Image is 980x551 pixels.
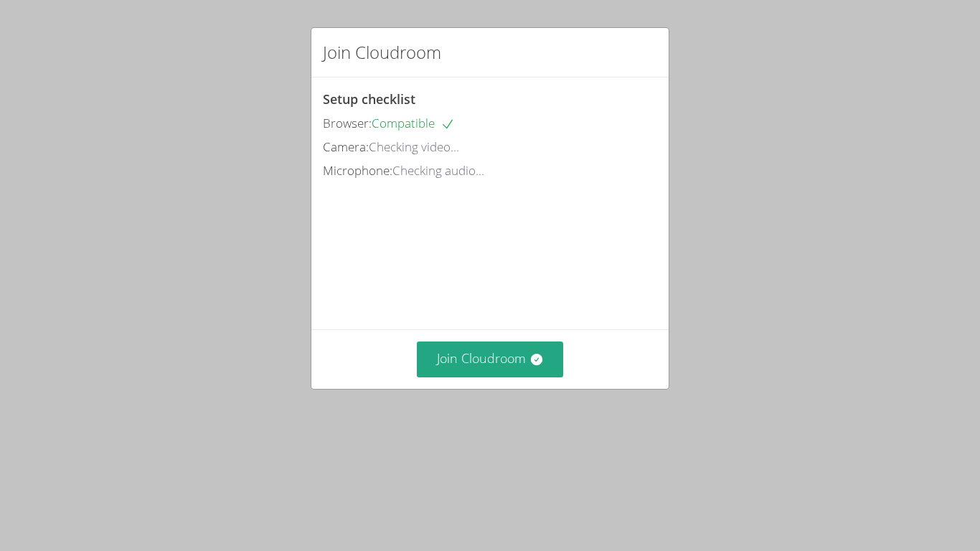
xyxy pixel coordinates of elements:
span: Browser: [323,115,372,131]
span: Setup checklist [323,90,415,108]
span: Compatible [372,115,455,131]
span: Checking audio... [392,162,484,179]
button: Join Cloudroom [417,342,564,377]
span: Camera: [323,138,369,155]
span: Checking video... [369,138,459,155]
span: Microphone: [323,162,392,179]
h2: Join Cloudroom [323,39,441,65]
